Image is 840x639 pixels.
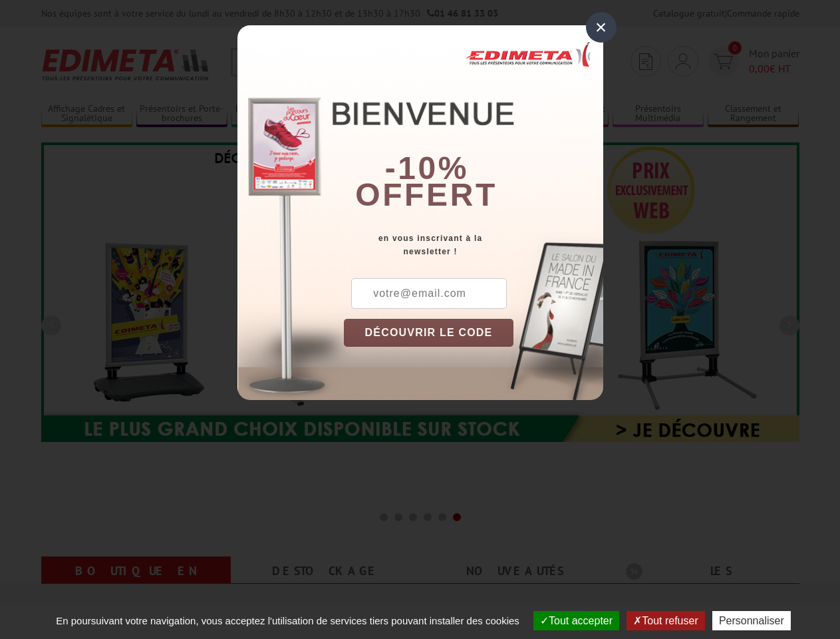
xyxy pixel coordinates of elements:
div: × [586,12,617,43]
div: en vous inscrivant à la newsletter ! [344,232,603,258]
span: En poursuivant votre navigation, vous acceptez l'utilisation de services tiers pouvant installer ... [49,615,526,626]
button: Tout refuser [627,611,704,630]
button: DÉCOUVRIR LE CODE [344,319,514,347]
font: offert [355,177,497,212]
b: -10% [385,150,469,186]
button: Tout accepter [533,611,619,630]
input: votre@email.com [351,278,507,309]
button: Personnaliser (fenêtre modale) [712,611,791,630]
